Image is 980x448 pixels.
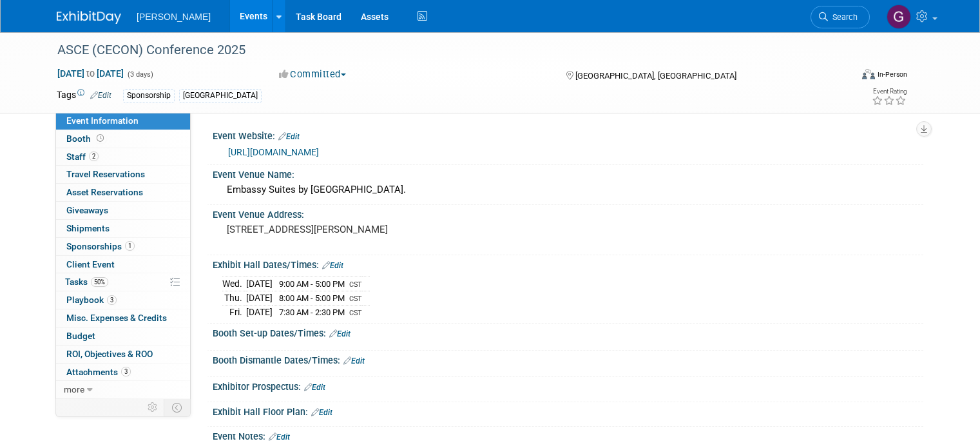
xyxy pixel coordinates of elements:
div: Event Rating [872,88,907,95]
span: Asset Reservations [66,187,143,197]
a: Sponsorships1 [56,238,190,255]
td: Thu. [222,291,246,306]
div: Exhibit Hall Floor Plan: [213,402,923,419]
div: Exhibit Hall Dates/Times: [213,255,923,272]
a: Tasks50% [56,273,190,291]
a: Giveaways [56,202,190,219]
td: Toggle Event Tabs [164,399,191,416]
span: 2 [89,151,99,161]
a: Shipments [56,220,190,237]
a: Edit [311,408,332,417]
span: 3 [121,367,131,376]
span: (3 days) [126,70,153,79]
a: Staff2 [56,148,190,166]
span: Search [828,12,858,22]
a: Edit [304,383,325,392]
div: Event Venue Address: [213,205,923,221]
img: Format-Inperson.png [862,69,875,79]
a: Edit [329,329,351,338]
span: Staff [66,151,99,162]
div: Booth Set-up Dates/Times: [213,324,923,340]
span: Travel Reservations [66,169,145,179]
span: Sponsorships [66,241,135,251]
span: Booth [66,133,106,144]
a: Edit [90,91,111,100]
td: Tags [57,88,111,103]
span: Budget [66,331,95,341]
span: Playbook [66,295,117,305]
a: Travel Reservations [56,166,190,183]
span: 9:00 AM - 5:00 PM [279,279,345,289]
span: Client Event [66,259,115,269]
img: Genee' Mengarelli [887,5,911,29]
span: to [84,68,97,79]
span: more [64,384,84,394]
div: [GEOGRAPHIC_DATA] [179,89,262,102]
span: CST [349,309,362,317]
a: more [56,381,190,398]
div: Event Website: [213,126,923,143]
span: Giveaways [66,205,108,215]
a: Misc. Expenses & Credits [56,309,190,327]
span: 7:30 AM - 2:30 PM [279,307,345,317]
a: Edit [278,132,300,141]
span: [GEOGRAPHIC_DATA], [GEOGRAPHIC_DATA] [575,71,736,81]
span: 1 [125,241,135,251]
div: Embassy Suites by [GEOGRAPHIC_DATA]. [222,180,914,200]
span: Booth not reserved yet [94,133,106,143]
span: CST [349,280,362,289]
a: Playbook3 [56,291,190,309]
td: Personalize Event Tab Strip [142,399,164,416]
td: Fri. [222,305,246,318]
div: In-Person [877,70,907,79]
a: Event Information [56,112,190,130]
span: 3 [107,295,117,305]
td: [DATE] [246,291,273,306]
span: 50% [91,277,108,287]
td: Wed. [222,277,246,291]
div: Event Venue Name: [213,165,923,181]
div: ASCE (CECON) Conference 2025 [53,39,835,62]
span: Tasks [65,277,108,287]
span: [PERSON_NAME] [137,12,211,22]
a: Asset Reservations [56,184,190,201]
a: ROI, Objectives & ROO [56,346,190,363]
div: Exhibitor Prospectus: [213,377,923,394]
a: Booth [56,130,190,148]
div: Sponsorship [123,89,175,102]
a: Client Event [56,256,190,273]
a: Attachments3 [56,364,190,381]
span: 8:00 AM - 5:00 PM [279,293,345,303]
span: Attachments [66,367,131,377]
a: Budget [56,327,190,345]
td: [DATE] [246,277,273,291]
span: Shipments [66,223,110,233]
span: CST [349,295,362,303]
div: Event Notes: [213,427,923,443]
span: Event Information [66,115,139,126]
span: [DATE] [DATE] [57,68,124,79]
div: Booth Dismantle Dates/Times: [213,351,923,367]
a: Edit [343,356,365,365]
span: Misc. Expenses & Credits [66,313,167,323]
button: Committed [274,68,351,81]
a: Search [811,6,870,28]
span: ROI, Objectives & ROO [66,349,153,359]
a: Edit [322,261,343,270]
img: ExhibitDay [57,11,121,24]
a: Edit [269,433,290,442]
a: [URL][DOMAIN_NAME] [228,147,319,157]
div: Event Format [782,67,907,86]
pre: [STREET_ADDRESS][PERSON_NAME] [227,224,495,235]
td: [DATE] [246,305,273,318]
